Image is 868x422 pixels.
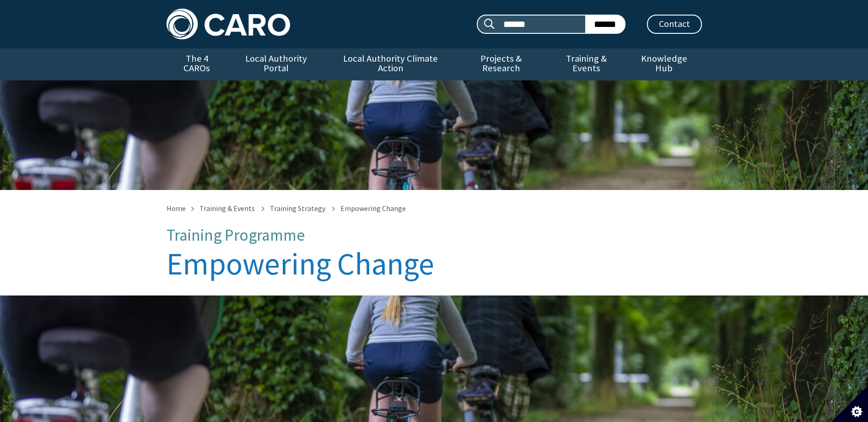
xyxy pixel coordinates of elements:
a: Local Authority Climate Action [325,48,456,80]
p: Training Programme [167,227,702,244]
a: Projects & Research [456,48,546,80]
img: Caro logo [167,9,290,39]
a: Local Authority Portal [227,48,325,80]
a: Training & Events [546,48,626,80]
a: Contact [647,15,702,34]
button: Set cookie preferences [831,385,868,422]
a: Home [167,204,186,213]
span: Empowering Change [340,204,406,213]
a: Knowledge Hub [626,48,701,80]
a: The 4 CAROs [167,48,227,80]
a: Training Strategy [270,204,325,213]
a: Training & Events [199,204,255,213]
h1: Empowering Change [167,247,702,281]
